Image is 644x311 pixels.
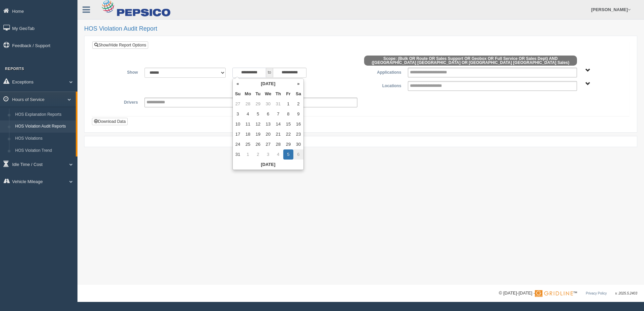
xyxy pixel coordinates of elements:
[253,149,263,160] td: 2
[253,89,263,99] th: Tu
[253,99,263,109] td: 29
[243,89,253,99] th: Mo
[293,129,303,139] td: 23
[499,290,637,297] div: © [DATE]-[DATE] - ™
[283,129,293,139] td: 22
[243,149,253,160] td: 1
[253,109,263,119] td: 5
[233,129,243,139] td: 17
[263,139,273,149] td: 27
[283,99,293,109] td: 1
[233,79,243,89] th: «
[233,139,243,149] td: 24
[364,56,577,66] span: Scope: (Bulk OR Route OR Sales Support OR Geobox OR Full Service OR Sales Dept) AND ([GEOGRAPHIC_...
[12,133,76,145] a: HOS Violations
[243,99,253,109] td: 28
[293,149,303,160] td: 6
[263,149,273,160] td: 3
[273,99,283,109] td: 31
[283,119,293,129] td: 15
[293,89,303,99] th: Sa
[263,109,273,119] td: 6
[283,149,293,160] td: 5
[266,68,273,78] span: to
[12,109,76,121] a: HOS Explanation Reports
[12,145,76,157] a: HOS Violation Trend
[233,119,243,129] td: 10
[243,109,253,119] td: 4
[233,160,303,170] th: [DATE]
[535,290,573,297] img: Gridline
[273,139,283,149] td: 28
[243,119,253,129] td: 11
[84,26,637,32] h2: HOS Violation Audit Report
[12,120,76,133] a: HOS Violation Audit Reports
[586,291,607,295] a: Privacy Policy
[293,119,303,129] td: 16
[273,89,283,99] th: Th
[263,119,273,129] td: 13
[97,98,141,106] label: Drivers
[283,89,293,99] th: Fr
[233,149,243,160] td: 31
[263,99,273,109] td: 30
[243,139,253,149] td: 25
[283,139,293,149] td: 29
[273,109,283,119] td: 7
[253,119,263,129] td: 12
[233,109,243,119] td: 3
[273,119,283,129] td: 14
[361,68,405,76] label: Applications
[243,79,293,89] th: [DATE]
[263,89,273,99] th: We
[92,118,128,125] button: Download Data
[263,129,273,139] td: 20
[615,291,637,295] span: v. 2025.5.2403
[283,109,293,119] td: 8
[92,41,148,49] a: Show/Hide Report Options
[293,99,303,109] td: 2
[361,81,405,89] label: Locations
[97,68,141,76] label: Show
[273,129,283,139] td: 21
[253,129,263,139] td: 19
[243,129,253,139] td: 18
[293,79,303,89] th: »
[293,139,303,149] td: 30
[253,139,263,149] td: 26
[293,109,303,119] td: 9
[273,149,283,160] td: 4
[233,99,243,109] td: 27
[233,89,243,99] th: Su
